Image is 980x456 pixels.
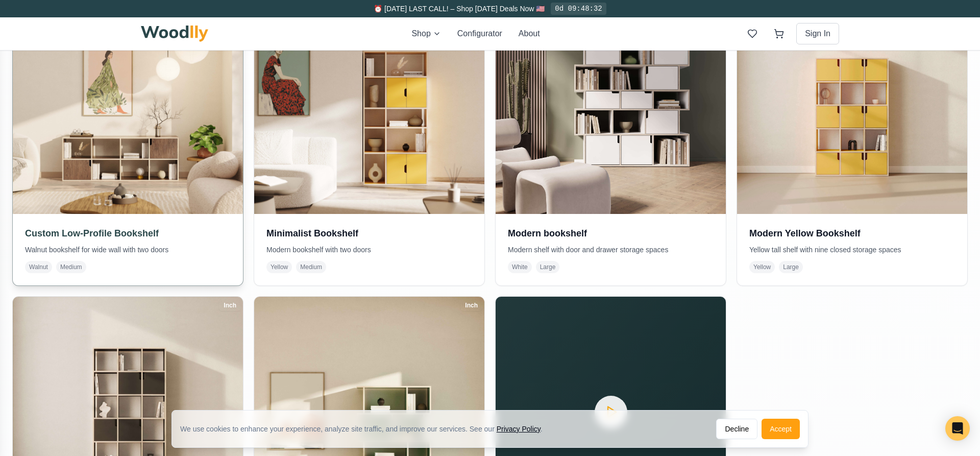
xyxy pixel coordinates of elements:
[762,419,800,439] button: Accept
[508,245,714,255] p: Modern shelf with door and drawer storage spaces
[749,245,955,255] p: Yellow tall shelf with nine closed storage spaces
[25,261,52,273] span: Walnut
[508,261,532,273] span: White
[141,26,208,42] img: Woodlly
[219,300,241,311] div: Inch
[536,261,560,273] span: Large
[25,226,231,241] h3: Custom Low-Profile Bookshelf
[497,425,541,433] a: Privacy Policy
[508,226,714,241] h3: Modern bookshelf
[296,261,326,273] span: Medium
[411,28,440,40] button: Shop
[551,3,606,15] div: 0d 09:48:32
[460,300,482,311] div: Inch
[716,419,757,439] button: Decline
[945,416,970,441] div: Open Intercom Messenger
[457,28,502,40] button: Configurator
[56,261,86,273] span: Medium
[519,28,540,40] button: About
[796,23,839,44] button: Sign In
[779,261,803,273] span: Large
[749,261,775,273] span: Yellow
[374,5,545,13] span: ⏰ [DATE] LAST CALL! – Shop [DATE] Deals Now 🇺🇸
[266,261,292,273] span: Yellow
[266,226,472,241] h3: Minimalist Bookshelf
[180,424,551,434] div: We use cookies to enhance your experience, analyze site traffic, and improve our services. See our .
[266,245,472,255] p: Modern bookshelf with two doors
[749,226,955,241] h3: Modern Yellow Bookshelf
[25,245,231,255] p: Walnut bookshelf for wide wall with two doors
